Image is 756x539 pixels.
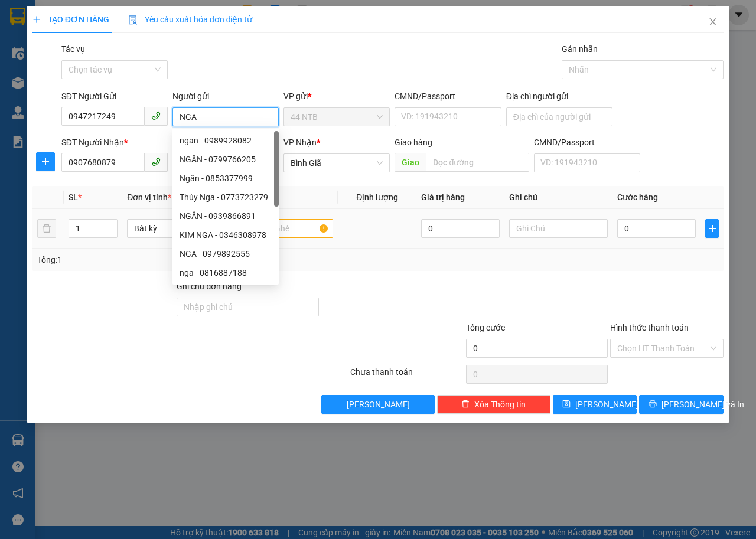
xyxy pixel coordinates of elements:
span: save [562,400,571,409]
div: NGÂN - 0799766205 [180,153,272,166]
div: NGA - 0979892555 [172,244,279,263]
img: icon [128,15,138,25]
span: phone [151,111,161,120]
span: [PERSON_NAME] [347,398,410,411]
div: Chưa thanh toán [349,365,465,386]
span: plus [706,224,718,233]
th: Ghi chú [504,186,612,209]
div: nga - 0816887188 [180,266,272,279]
div: Địa chỉ người gửi [506,90,612,103]
button: [PERSON_NAME] [321,395,435,414]
span: plus [32,15,41,24]
span: [PERSON_NAME] [575,398,638,411]
span: SL [69,192,78,202]
button: deleteXóa Thông tin [437,395,550,414]
span: close [708,17,718,27]
span: delete [461,400,470,409]
div: SĐT Người Gửi [61,90,168,103]
div: NGÂN - 0939866891 [172,207,279,226]
span: [PERSON_NAME] và In [661,398,744,411]
button: delete [37,219,56,238]
input: Địa chỉ của người gửi [506,107,612,126]
button: printer[PERSON_NAME] và In [639,395,724,414]
label: Hình thức thanh toán [610,323,689,332]
div: NGA - 0979892555 [180,247,272,260]
span: printer [649,400,657,409]
div: Ngân - 0853377999 [172,169,279,188]
div: Thúy Nga - 0773723279 [180,191,272,204]
input: 0 [421,219,500,238]
div: NGÂN - 0939866891 [180,210,272,223]
span: Bình Giã [291,154,383,172]
label: Ghi chú đơn hàng [177,282,242,291]
div: nga - 0816887188 [172,263,279,282]
button: plus [36,152,55,171]
span: 44 NTB [291,108,383,126]
div: SĐT Người Nhận [61,136,168,149]
span: Định lượng [356,192,398,202]
label: Gán nhãn [562,44,598,54]
button: save[PERSON_NAME] [553,395,637,414]
span: Bất kỳ [134,220,219,237]
div: KIM NGA - 0346308978 [180,228,272,241]
button: Close [696,6,729,39]
div: ngan - 0989928082 [172,131,279,150]
span: Giao hàng [395,138,432,147]
span: phone [151,157,161,166]
input: Ghi chú đơn hàng [177,298,319,316]
span: Đơn vị tính [127,192,171,202]
div: Người gửi [172,90,279,103]
div: CMND/Passport [395,90,501,103]
span: Tổng cước [466,323,505,332]
div: VP gửi [283,90,390,103]
button: plus [705,219,719,238]
div: Ngân - 0853377999 [180,172,272,185]
span: Yêu cầu xuất hóa đơn điện tử [128,15,253,24]
div: Thúy Nga - 0773723279 [172,188,279,207]
span: VP Nhận [283,138,317,147]
div: ngan - 0989928082 [180,134,272,147]
span: TẠO ĐƠN HÀNG [32,15,109,24]
div: CMND/Passport [534,136,640,149]
span: Giao [395,153,426,172]
div: NGÂN - 0799766205 [172,150,279,169]
input: VD: Bàn, Ghế [235,219,334,238]
span: plus [37,157,54,166]
div: KIM NGA - 0346308978 [172,226,279,244]
label: Tác vụ [61,44,85,54]
div: Tổng: 1 [37,253,293,266]
span: Xóa Thông tin [474,398,526,411]
input: Ghi Chú [509,219,608,238]
span: Giá trị hàng [421,192,465,202]
input: Dọc đường [426,153,529,172]
span: Cước hàng [617,192,658,202]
